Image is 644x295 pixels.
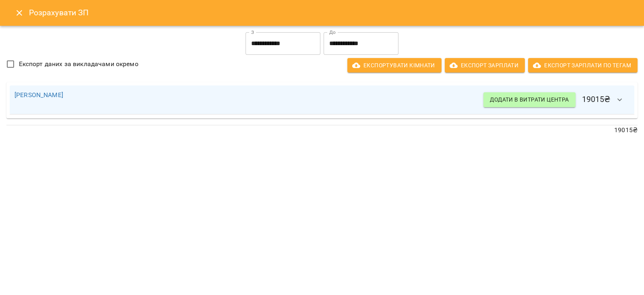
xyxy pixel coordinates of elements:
button: Експортувати кімнати [347,58,442,73]
h6: 19015 ₴ [483,90,630,110]
span: Експорт Зарплати по тегам [535,60,631,70]
button: Експорт Зарплати по тегам [528,58,638,73]
span: Експорт даних за викладачами окремо [19,59,138,69]
button: Close [10,3,29,23]
button: Додати в витрати центра [483,92,575,107]
p: 19015 ₴ [6,125,638,135]
button: Експорт Зарплати [445,58,525,73]
h6: Розрахувати ЗП [29,6,634,19]
span: Експорт Зарплати [451,60,518,70]
span: Експортувати кімнати [354,60,435,70]
a: [PERSON_NAME] [14,91,63,99]
span: Додати в витрати центра [490,95,569,104]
